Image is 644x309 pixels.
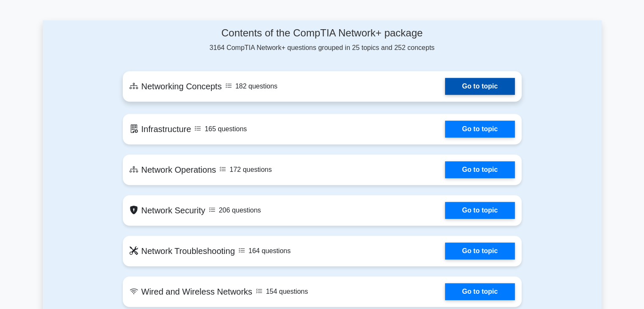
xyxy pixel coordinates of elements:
[445,243,514,259] a: Go to topic
[445,161,514,178] a: Go to topic
[445,78,514,95] a: Go to topic
[123,27,522,39] h4: Contents of the CompTIA Network+ package
[445,283,514,300] a: Go to topic
[123,27,522,53] div: 3164 CompTIA Network+ questions grouped in 25 topics and 252 concepts
[445,121,514,138] a: Go to topic
[445,202,514,219] a: Go to topic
